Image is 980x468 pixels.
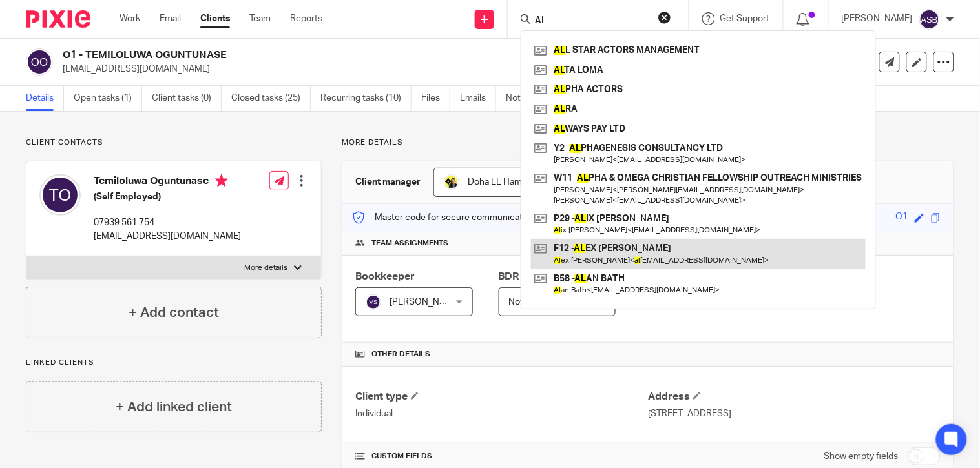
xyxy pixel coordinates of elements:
label: Show empty fields [824,450,899,463]
img: svg%3E [39,174,81,216]
span: Get Support [720,14,770,23]
h4: + Add contact [129,303,219,323]
h4: + Add linked client [116,397,232,417]
h3: Client manager [355,176,421,188]
a: Closed tasks (25) [231,86,311,111]
a: Details [26,86,64,111]
input: Search [534,15,650,27]
span: [PERSON_NAME] [390,298,461,307]
a: Recurring tasks (10) [320,86,412,111]
a: Clients [200,12,230,25]
img: svg%3E [919,9,940,30]
h2: O1 - TEMILOLUWA OGUNTUNASE [63,48,635,62]
p: Linked clients [26,358,322,368]
a: Notes (1) [506,86,553,111]
a: Work [120,12,140,25]
p: More details [244,263,287,273]
a: Files [421,86,450,111]
a: Client tasks (0) [152,86,222,111]
img: Doha-Starbridge.jpg [444,174,459,190]
a: Team [249,12,271,25]
span: BDR [499,271,519,281]
span: Other details [371,349,430,360]
i: Primary [215,174,228,187]
img: svg%3E [366,294,381,310]
p: [EMAIL_ADDRESS][DOMAIN_NAME] [63,63,778,76]
h4: CUSTOM FIELDS [355,451,648,462]
h4: Temiloluwa Oguntunase [94,174,241,190]
span: Not selected [509,298,561,307]
p: [PERSON_NAME] [842,12,913,25]
span: Doha EL Hamid [468,178,529,187]
button: Clear [658,11,671,24]
h4: Client type [355,390,648,403]
img: svg%3E [26,48,53,76]
h5: (Self Employed) [94,190,241,203]
a: Emails [460,86,496,111]
a: Reports [290,12,322,25]
a: Email [160,12,181,25]
a: Open tasks (1) [74,86,142,111]
p: Master code for secure communications and files [352,211,575,224]
p: [STREET_ADDRESS] [648,407,941,420]
img: Pixie [26,10,90,28]
p: More details [342,137,954,148]
div: O1 [896,210,908,225]
p: 07939 561 754 [94,216,241,229]
span: Bookkeeper [355,271,415,281]
span: Team assignments [371,238,448,249]
p: [EMAIL_ADDRESS][DOMAIN_NAME] [94,230,241,243]
p: Individual [355,407,648,420]
p: Client contacts [26,137,322,148]
h4: Address [648,390,941,403]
